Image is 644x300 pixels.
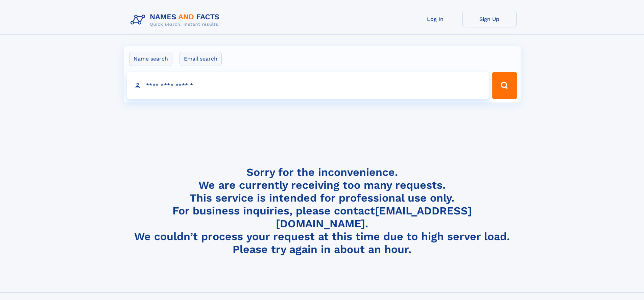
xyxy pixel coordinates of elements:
[127,72,489,99] input: search input
[129,52,172,66] label: Name search
[180,52,222,66] label: Email search
[408,11,462,27] a: Log In
[128,166,517,256] h4: Sorry for the inconvenience. We are currently receiving too many requests. This service is intend...
[276,204,472,230] a: [EMAIL_ADDRESS][DOMAIN_NAME]
[492,72,517,99] button: Search Button
[128,11,225,29] img: Logo Names and Facts
[462,11,517,27] a: Sign Up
